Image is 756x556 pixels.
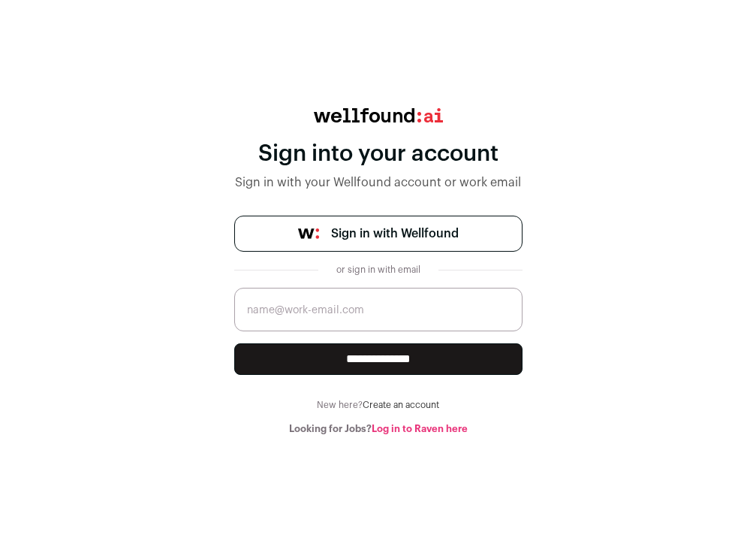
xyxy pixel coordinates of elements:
[298,228,319,239] img: wellfound-symbol-flush-black-fb3c872781a75f747ccb3a119075da62bfe97bd399995f84a933054e44a575c4.png
[234,399,523,411] div: New here?
[234,174,523,192] div: Sign in with your Wellfound account or work email
[363,400,439,409] a: Create an account
[331,225,459,243] span: Sign in with Wellfound
[234,141,523,168] div: Sign into your account
[314,108,443,122] img: wellfound:ai
[234,423,523,435] div: Looking for Jobs?
[330,264,426,276] div: or sign in with email
[372,424,468,434] a: Log in to Raven here
[234,288,523,331] input: name@work-email.com
[234,216,523,252] a: Sign in with Wellfound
